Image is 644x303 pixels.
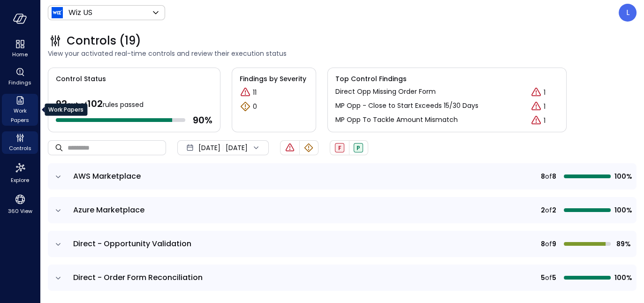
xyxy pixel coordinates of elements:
[541,273,545,283] span: 5
[545,171,552,182] span: of
[335,115,458,125] p: MP Opp To Tackle Amount Mismatch
[73,272,203,283] span: Direct - Order Form Reconciliation
[73,205,144,215] span: Azure Marketplace
[335,101,478,111] p: MP Opp - Close to Start Exceeds 15/30 Days
[240,74,308,84] span: Findings by Severity
[2,131,38,154] div: Controls
[614,273,631,283] span: 100%
[335,115,458,126] a: MP Opp To Tackle Amount Mismatch
[48,48,636,59] span: View your activated real-time controls and review their execution status
[2,191,38,217] div: 360 View
[11,175,29,185] span: Explore
[530,115,542,126] div: Critical
[48,68,106,84] span: Control Status
[354,143,363,152] div: Passed
[335,101,478,112] a: MP Opp - Close to Start Exceeds 15/30 Days
[2,66,38,88] div: Findings
[356,144,360,152] span: P
[541,171,545,182] span: 8
[285,143,295,153] div: Critical
[56,97,67,110] span: 92
[338,144,341,152] span: F
[45,104,87,116] div: Work Papers
[8,78,31,87] span: Findings
[530,87,542,98] div: Critical
[53,240,63,249] button: expand row
[53,206,63,215] button: expand row
[9,144,31,153] span: Controls
[73,238,191,249] span: Direct - Opportunity Validation
[53,273,63,283] button: expand row
[335,87,436,97] p: Direct Opp Missing Order Form
[87,97,103,110] span: 102
[240,87,251,98] div: Critical
[619,4,636,22] div: Leah Collins
[335,74,559,84] span: Top Control Findings
[545,239,552,249] span: of
[2,159,38,186] div: Explore
[545,273,552,283] span: of
[12,50,28,59] span: Home
[198,143,220,153] span: [DATE]
[541,239,545,249] span: 8
[6,106,34,125] span: Work Papers
[544,88,546,98] p: 1
[303,143,314,153] div: Warning
[541,205,545,215] span: 2
[253,102,257,112] p: 0
[68,7,92,18] p: Wiz US
[67,33,141,48] span: Controls (19)
[67,100,87,109] span: out of
[614,205,631,215] span: 100%
[552,239,556,249] span: 9
[614,239,631,249] span: 89%
[193,114,212,126] span: 90 %
[240,101,251,112] div: Warning
[335,87,436,98] a: Direct Opp Missing Order Form
[552,205,556,215] span: 2
[103,100,144,109] span: rules passed
[73,171,141,182] span: AWS Marketplace
[2,38,38,60] div: Home
[614,171,631,182] span: 100%
[2,94,38,126] div: Work Papers
[544,102,546,112] p: 1
[626,7,629,18] p: L
[335,143,344,152] div: Failed
[530,101,542,112] div: Critical
[8,206,32,216] span: 360 View
[544,116,546,126] p: 1
[52,7,63,18] img: Icon
[53,172,63,182] button: expand row
[545,205,552,215] span: of
[253,88,257,98] p: 11
[552,171,556,182] span: 8
[552,273,556,283] span: 5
